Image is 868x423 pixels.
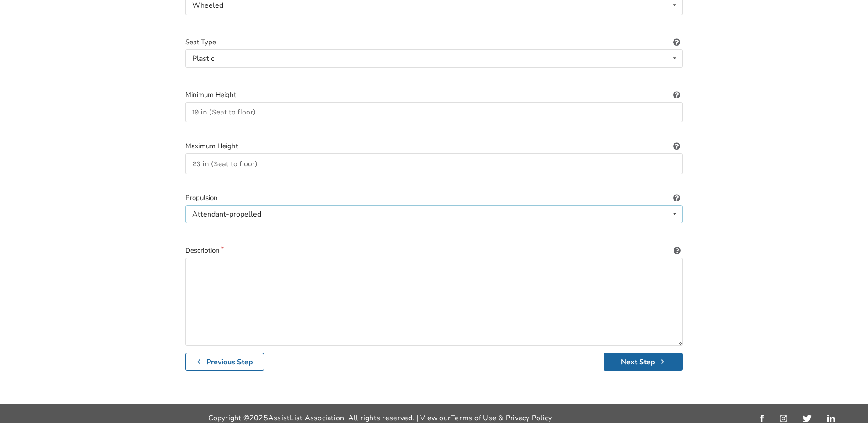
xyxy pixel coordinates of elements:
b: Previous Step [206,357,253,367]
img: instagram_link [780,415,787,422]
label: Minimum Height [185,90,683,100]
label: Propulsion [185,193,683,203]
button: Next Step [604,353,683,371]
label: Description [185,245,683,256]
div: Wheeled [192,2,223,9]
label: Maximum Height [185,141,683,152]
label: Seat Type [185,37,683,48]
img: linkedin_link [827,415,835,422]
div: Attendant-propelled [192,211,261,218]
img: twitter_link [803,415,811,422]
a: Terms of Use & Privacy Policy [451,413,552,423]
button: Previous Step [185,353,264,371]
div: Plastic [192,55,214,62]
img: facebook_link [760,415,764,422]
